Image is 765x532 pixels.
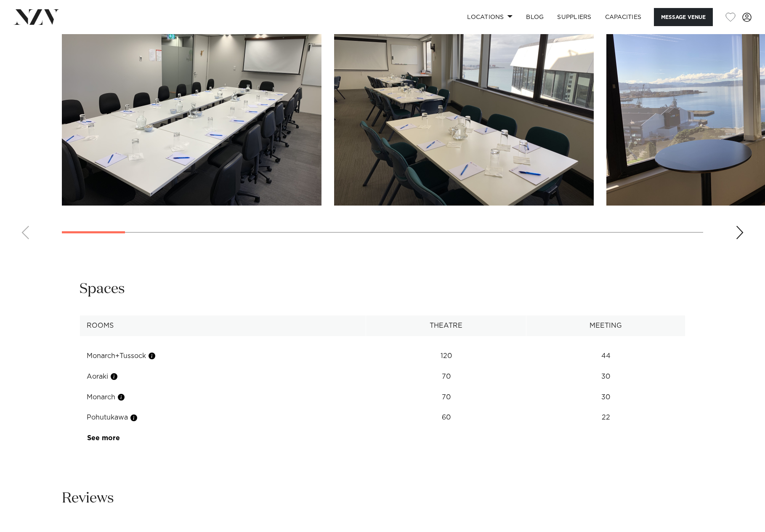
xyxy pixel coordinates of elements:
td: Aoraki [80,366,366,387]
td: 44 [526,346,685,366]
td: 70 [366,387,526,408]
td: 60 [366,407,526,428]
h2: Spaces [80,280,125,299]
td: 70 [366,366,526,387]
td: Pohutukawa [80,407,366,428]
swiper-slide: 2 / 24 [334,15,594,206]
a: Capacities [598,8,648,26]
button: Message Venue [654,8,713,26]
a: BLOG [519,8,550,26]
td: 22 [526,407,685,428]
swiper-slide: 1 / 24 [62,15,321,206]
td: 30 [526,387,685,408]
td: Monarch [80,387,366,408]
a: Locations [460,8,519,26]
img: nzv-logo.png [13,9,59,24]
th: Meeting [526,315,685,336]
th: Rooms [80,315,366,336]
td: 120 [366,346,526,366]
td: 30 [526,366,685,387]
th: Theatre [366,315,526,336]
h2: Reviews [62,489,114,508]
a: SUPPLIERS [550,8,598,26]
td: Monarch+Tussock [80,346,366,366]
